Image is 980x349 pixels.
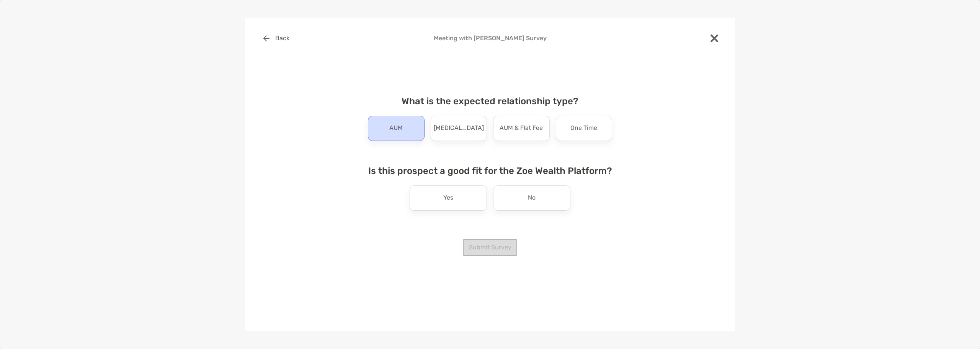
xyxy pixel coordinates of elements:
[362,96,618,107] h4: What is the expected relationship type?
[434,122,484,134] p: [MEDICAL_DATA]
[362,165,618,176] h4: Is this prospect a good fit for the Zoe Wealth Platform?
[257,34,723,42] h4: Meeting with [PERSON_NAME] Survey
[257,30,295,47] button: Back
[710,34,718,42] img: close modal
[263,35,269,41] img: button icon
[528,192,536,204] p: No
[500,122,543,134] p: AUM & Flat Fee
[443,192,453,204] p: Yes
[389,122,403,134] p: AUM
[570,122,597,134] p: One Time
